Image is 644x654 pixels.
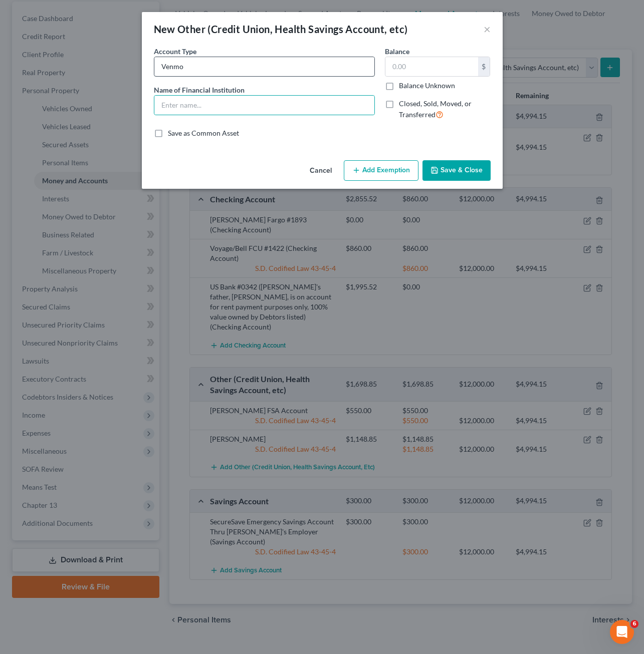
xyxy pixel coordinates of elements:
[385,57,478,76] input: 0.00
[478,57,490,76] div: $
[344,160,418,181] button: Add Exemption
[154,57,374,76] input: Credit Union, HSA, etc
[484,23,491,35] button: ×
[302,161,340,181] button: Cancel
[630,620,638,628] span: 6
[154,46,196,57] label: Account Type
[385,46,409,57] label: Balance
[399,81,455,91] label: Balance Unknown
[399,99,472,119] span: Closed, Sold, Moved, or Transferred
[610,620,634,644] iframe: Intercom live chat
[154,86,245,94] span: Name of Financial Institution
[154,22,408,36] div: New Other (Credit Union, Health Savings Account, etc)
[422,160,491,181] button: Save & Close
[154,96,374,115] input: Enter name...
[168,128,239,138] label: Save as Common Asset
